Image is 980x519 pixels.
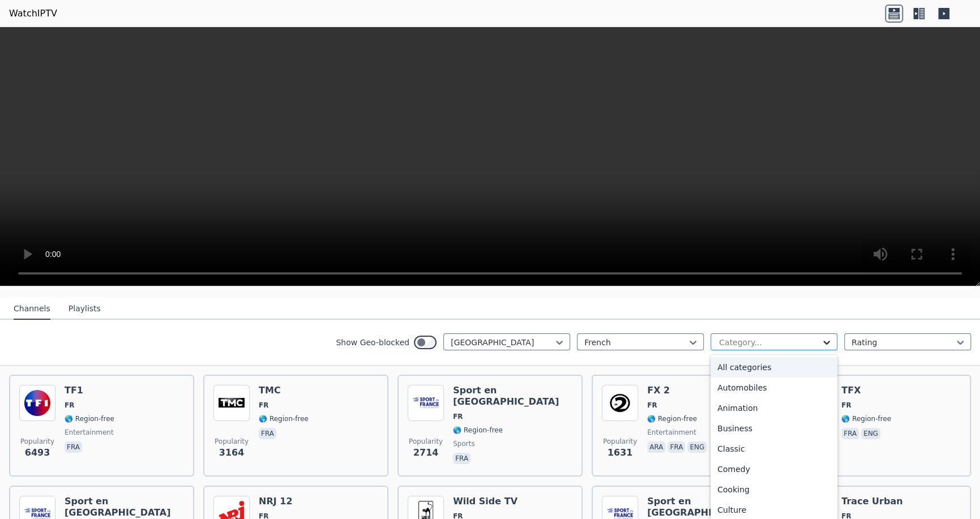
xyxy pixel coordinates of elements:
[259,414,309,423] span: 🌎 Region-free
[20,437,54,446] span: Popularity
[219,446,245,460] span: 3164
[65,428,114,437] span: entertainment
[453,426,503,435] span: 🌎 Region-free
[861,428,880,439] p: eng
[453,496,517,507] h6: Wild Side TV
[65,496,184,518] h6: Sport en [GEOGRAPHIC_DATA]
[259,385,309,396] h6: TMC
[65,441,82,453] p: fra
[602,385,638,421] img: FX 2
[711,378,837,398] div: Automobiles
[687,441,707,453] p: eng
[711,418,837,439] div: Business
[408,385,444,421] img: Sport en France
[647,414,697,423] span: 🌎 Region-free
[336,337,409,348] label: Show Geo-blocked
[603,437,637,446] span: Popularity
[711,479,837,500] div: Cooking
[9,7,57,20] a: WatchIPTV
[453,453,470,464] p: fra
[215,437,249,446] span: Popularity
[453,412,463,421] span: FR
[453,385,572,408] h6: Sport en [GEOGRAPHIC_DATA]
[711,439,837,459] div: Classic
[711,357,837,378] div: All categories
[647,385,709,396] h6: FX 2
[711,398,837,418] div: Animation
[213,385,250,421] img: TMC
[65,414,114,423] span: 🌎 Region-free
[19,385,55,421] img: TF1
[607,446,633,460] span: 1631
[647,401,657,410] span: FR
[647,441,665,453] p: ara
[69,298,101,320] button: Playlists
[65,401,74,410] span: FR
[259,401,268,410] span: FR
[667,441,685,453] p: fra
[14,298,50,320] button: Channels
[841,496,904,507] h6: Trace Urban
[841,428,859,439] p: fra
[65,385,114,396] h6: TF1
[711,459,837,479] div: Comedy
[841,414,891,423] span: 🌎 Region-free
[259,428,276,439] p: fra
[413,446,439,460] span: 2714
[647,496,767,518] h6: Sport en [GEOGRAPHIC_DATA]
[453,439,474,448] span: sports
[841,385,891,396] h6: TFX
[841,401,851,410] span: FR
[25,446,50,460] span: 6493
[409,437,443,446] span: Popularity
[259,496,309,507] h6: NRJ 12
[647,428,696,437] span: entertainment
